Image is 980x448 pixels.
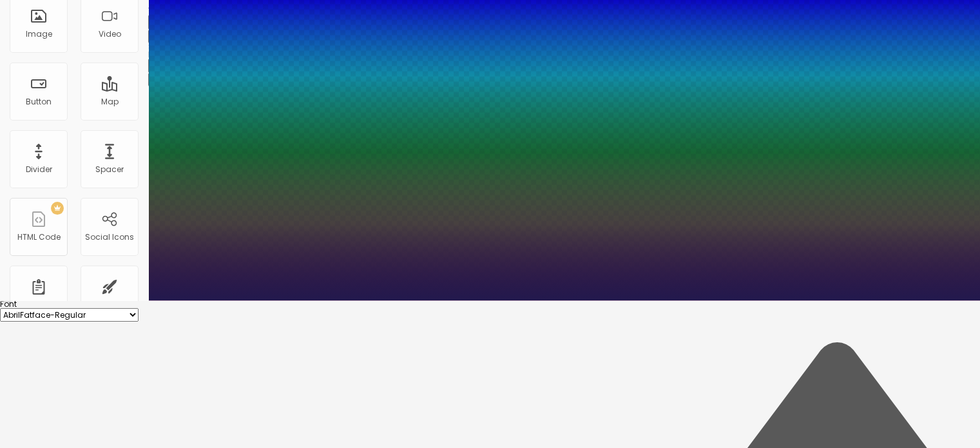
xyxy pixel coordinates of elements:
div: Video [99,30,121,39]
div: Social Icons [85,233,134,242]
div: Divider [26,165,52,174]
div: Map [101,97,119,106]
div: Image [26,30,52,39]
div: Spacer [95,165,124,174]
div: Button [26,97,52,106]
div: HTML Code [17,233,61,242]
